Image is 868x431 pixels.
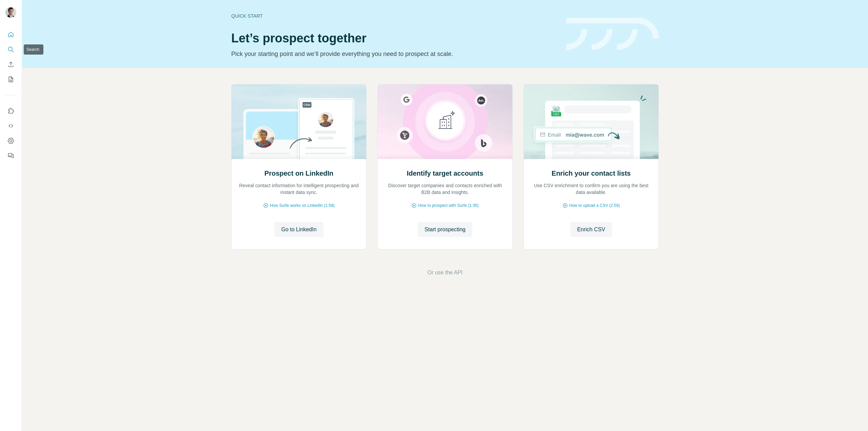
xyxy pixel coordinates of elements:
[238,182,359,196] p: Reveal contact information for intelligent prospecting and instant data sync.
[5,135,16,147] button: Dashboard
[5,73,16,85] button: My lists
[231,84,367,159] img: Prospect on LinkedIn
[552,169,631,178] h2: Enrich your contact lists
[264,169,333,178] h2: Prospect on LinkedIn
[524,84,659,159] img: Enrich your contact lists
[569,202,620,209] span: How to upload a CSV (2:59)
[270,202,335,209] span: How Surfe works on LinkedIn (1:58)
[418,222,472,237] button: Start prospecting
[570,222,612,237] button: Enrich CSV
[5,58,16,71] button: Enrich CSV
[427,269,462,277] button: Or use the API
[5,150,16,162] button: Feedback
[384,182,506,196] p: Discover target companies and contacts enriched with B2B data and insights.
[566,18,659,51] img: banner
[5,105,16,117] button: Use Surfe on LinkedIn
[418,202,478,209] span: How to prospect with Surfe (1:30)
[5,28,16,41] button: Quick start
[531,182,652,196] p: Use CSV enrichment to confirm you are using the best data available.
[274,222,323,237] button: Go to LinkedIn
[5,43,16,56] button: Search
[281,226,316,234] span: Go to LinkedIn
[5,120,16,132] button: Use Surfe API
[231,49,558,59] p: Pick your starting point and we’ll provide everything you need to prospect at scale.
[577,226,605,234] span: Enrich CSV
[231,32,558,45] h1: Let’s prospect together
[425,226,466,234] span: Start prospecting
[231,13,558,19] div: Quick start
[377,84,513,159] img: Identify target accounts
[407,169,484,178] h2: Identify target accounts
[5,7,16,18] img: Avatar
